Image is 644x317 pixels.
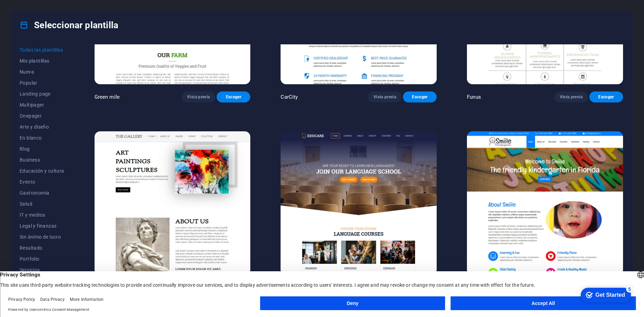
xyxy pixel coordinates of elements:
span: Vista previa [560,94,582,100]
button: Blog [20,143,64,154]
button: Evento [20,176,64,187]
button: Escoger [217,91,250,102]
img: The Gallery [95,131,251,275]
div: Get Started [20,8,50,14]
button: Vista previa [182,91,215,102]
span: Resultado [20,245,64,251]
span: Servicios [20,267,64,273]
button: Vista previa [554,91,588,102]
button: Educación y cultura [20,165,64,176]
img: Smiile [467,131,623,275]
span: Evento [20,179,64,185]
button: En blanco [20,132,64,143]
button: Vista previa [368,91,402,102]
span: Business [20,157,64,163]
span: Portfolio [20,256,64,262]
button: Mis plantillas [20,55,64,66]
button: Escoger [403,91,437,102]
span: Blog [20,146,64,152]
span: Educación y cultura [20,168,64,174]
p: CarCity [281,94,298,100]
button: Escoger [589,91,623,102]
button: Nueva [20,66,64,77]
img: Educare [281,131,437,275]
span: Vista previa [187,94,210,100]
button: Servicios [20,264,64,275]
button: Salud [20,198,64,209]
span: Salud [20,201,64,207]
span: Popular [20,80,64,86]
div: 5 [51,1,58,8]
span: Mis plantillas [20,58,64,64]
button: Gastronomía [20,187,64,198]
button: Arte y diseño [20,121,64,132]
span: Escoger [408,94,431,100]
span: Vista previa [373,94,396,100]
span: Escoger [222,94,245,100]
button: IT y medios [20,209,64,220]
button: Landing page [20,88,64,99]
span: Onepager [20,113,64,119]
button: Popular [20,77,64,88]
span: Arte y diseño [20,124,64,130]
button: Todas las plantillas [20,44,64,55]
span: Multipager [20,102,64,108]
button: Legal y finanzas [20,220,64,231]
button: Onepager [20,110,64,121]
p: Funus [467,94,481,100]
button: Business [20,154,64,165]
span: Legal y finanzas [20,223,64,229]
span: Landing page [20,91,64,97]
span: Gastronomía [20,190,64,196]
span: Nueva [20,69,64,75]
span: Sin ánimo de lucro [20,234,64,240]
button: Multipager [20,99,64,110]
span: Todas las plantillas [20,47,64,53]
span: En blanco [20,135,64,141]
span: Escoger [595,94,618,100]
span: IT y medios [20,212,64,218]
h4: Seleccionar plantilla [20,20,118,31]
p: Green mile [95,94,120,100]
div: Get Started 5 items remaining, 0% complete [6,3,56,18]
button: Resultado [20,242,64,253]
button: Portfolio [20,253,64,264]
button: Sin ánimo de lucro [20,231,64,242]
